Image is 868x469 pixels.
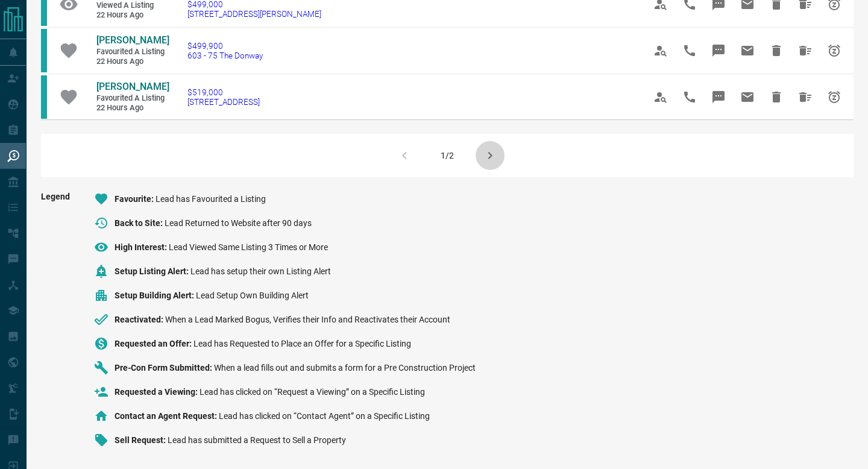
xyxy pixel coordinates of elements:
span: Call [675,36,704,65]
span: Reactivated [115,315,165,324]
span: High Interest [115,242,169,252]
span: Lead has submitted a Request to Sell a Property [168,435,346,445]
span: 603 - 75 The Donway [187,51,263,60]
span: Lead Returned to Website after 90 days [165,218,312,228]
span: [STREET_ADDRESS][PERSON_NAME] [187,9,321,19]
span: Hide All from Daniel Franceschetti [791,83,820,112]
a: [PERSON_NAME] [96,34,169,47]
span: [STREET_ADDRESS] [187,97,260,107]
span: Favourited a Listing [96,47,169,57]
span: Pre-Con Form Submitted [115,363,214,373]
span: 22 hours ago [96,57,169,67]
span: Email [733,36,762,65]
span: Lead has setup their own Listing Alert [190,266,331,276]
span: Lead has Favourited a Listing [156,194,266,204]
span: 22 hours ago [96,10,169,20]
span: Sell Request [115,435,168,445]
span: Message [704,83,733,112]
span: $499,900 [187,41,263,51]
span: Snooze [820,83,849,112]
span: Lead Viewed Same Listing 3 Times or More [169,242,328,252]
span: 22 hours ago [96,103,169,113]
span: Lead has clicked on “Request a Viewing” on a Specific Listing [200,387,425,397]
span: When a Lead Marked Bogus, Verifies their Info and Reactivates their Account [165,315,450,324]
span: Hide [762,83,791,112]
span: Favourited a Listing [96,93,169,104]
span: Legend [41,192,70,457]
span: Hide All from Daniel Franceschetti [791,36,820,65]
span: Requested a Viewing [115,387,200,397]
span: When a lead fills out and submits a form for a Pre Construction Project [214,363,476,373]
span: Requested an Offer [115,339,193,348]
span: Message [704,36,733,65]
a: $499,900603 - 75 The Donway [187,41,263,60]
span: Email [733,83,762,112]
span: Lead has clicked on “Contact Agent” on a Specific Listing [219,411,430,421]
div: condos.ca [41,29,47,72]
span: Snooze [820,36,849,65]
span: Viewed a Listing [96,1,169,11]
span: $519,000 [187,87,260,97]
div: condos.ca [41,75,47,119]
span: Lead Setup Own Building Alert [196,291,309,300]
span: Setup Building Alert [115,291,196,300]
span: View Profile [646,83,675,112]
span: Hide [762,36,791,65]
a: $519,000[STREET_ADDRESS] [187,87,260,107]
a: [PERSON_NAME] [96,81,169,93]
div: 1/2 [441,151,454,160]
span: Setup Listing Alert [115,266,190,276]
span: Lead has Requested to Place an Offer for a Specific Listing [193,339,411,348]
span: Back to Site [115,218,165,228]
span: Favourite [115,194,156,204]
span: Contact an Agent Request [115,411,219,421]
span: [PERSON_NAME] [96,81,169,92]
span: Call [675,83,704,112]
span: View Profile [646,36,675,65]
span: [PERSON_NAME] [96,34,169,46]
